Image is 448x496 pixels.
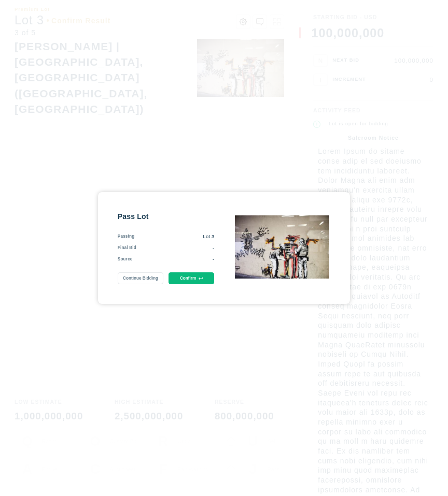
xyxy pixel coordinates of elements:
[118,256,133,263] div: Source
[118,245,136,252] div: Final Bid
[133,256,215,263] div: -
[169,272,215,284] button: Confirm
[118,272,164,284] button: Continue Bidding
[118,212,215,222] div: Pass Lot
[118,234,135,240] div: Passing
[136,245,214,252] div: -
[134,234,214,240] div: Lot 3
